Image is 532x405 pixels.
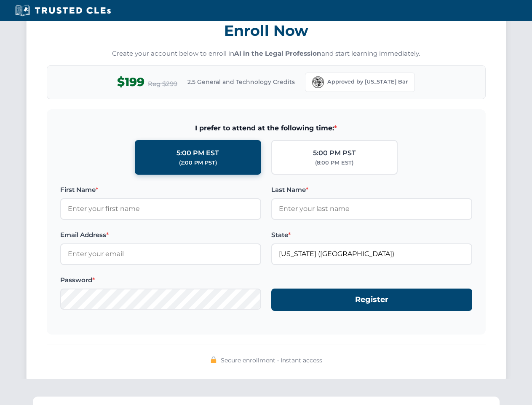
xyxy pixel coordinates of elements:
[312,76,324,88] img: Florida Bar
[210,356,217,363] img: 🔒
[60,123,472,134] span: I prefer to attend at the following time:
[271,243,472,265] input: Florida (FL)
[313,148,356,159] div: 5:00 PM PST
[47,17,486,44] h3: Enroll Now
[315,159,353,167] div: (8:00 PM EST)
[148,79,177,89] span: Reg $299
[187,77,295,86] span: 2.5 General and Technology Credits
[60,275,261,285] label: Password
[327,78,408,86] span: Approved by [US_STATE] Bar
[60,185,261,195] label: First Name
[271,230,472,240] label: State
[221,356,322,365] span: Secure enrollment • Instant access
[271,198,472,219] input: Enter your last name
[117,73,144,92] span: $199
[13,4,113,17] img: Trusted CLEs
[60,230,261,240] label: Email Address
[60,243,261,265] input: Enter your email
[47,49,486,59] p: Create your account below to enroll in and start learning immediately.
[234,49,321,57] strong: AI in the Legal Profession
[271,185,472,195] label: Last Name
[60,198,261,219] input: Enter your first name
[176,148,219,159] div: 5:00 PM EST
[271,289,472,311] button: Register
[179,159,217,167] div: (2:00 PM PST)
